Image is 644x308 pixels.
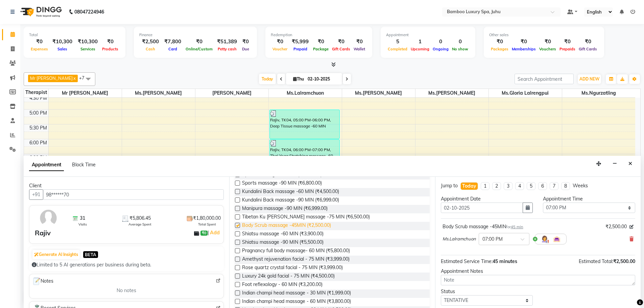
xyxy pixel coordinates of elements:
span: Estimated Total: [579,258,613,264]
div: Appointment Date [441,195,533,203]
span: Foot reflexology - 60 MIN (₹3,200.00) [242,281,323,289]
span: Gift Cards [330,47,352,51]
span: Prepaids [558,47,577,51]
span: Ms.Gloria Lalrengpui [489,89,562,97]
span: Total Spent [198,222,216,227]
div: ₹0 [558,38,577,46]
li: 8 [561,182,570,190]
span: Cash [144,47,157,51]
span: Ongoing [431,47,450,51]
img: Interior.png [553,235,561,243]
span: | [208,229,221,237]
div: ₹0 [271,38,289,46]
div: ₹5,999 [289,38,311,46]
div: 0 [450,38,470,46]
div: Total [29,32,120,38]
div: Client [29,182,224,189]
span: [PERSON_NAME] [195,89,268,97]
span: Average Spent [128,222,151,227]
div: Other sales [489,32,599,38]
div: Rajiv, TK04, 05:00 PM-06:00 PM, Deep Tissue massage -60 MIN [270,110,340,139]
span: No show [450,47,470,51]
div: ₹10,300 [50,38,75,46]
div: ₹0 [330,38,352,46]
span: +7 [79,75,90,80]
span: Wallet [352,47,367,51]
div: ₹51,389 [214,38,240,46]
span: Amethyst rejuvenation facial - 75 MIN (₹3,999.00) [242,256,350,264]
div: 4:30 PM [28,95,48,102]
span: Card [167,47,179,51]
div: ₹0 [510,38,538,46]
span: Packages [489,47,510,51]
span: Upcoming [409,47,431,51]
span: Expenses [29,47,50,51]
img: avatar [39,208,58,228]
div: 5 [386,38,409,46]
span: ADD NEW [579,76,599,81]
span: BETA [83,251,98,258]
li: 6 [538,182,547,190]
span: ₹1,80,000.00 [193,215,221,222]
span: Mr [PERSON_NAME] [49,89,122,97]
span: Online/Custom [184,47,214,51]
div: Finance [139,32,252,38]
div: 0 [431,38,450,46]
span: Prepaid [292,47,309,51]
div: Body Scrub massage -45MIN [443,223,523,230]
span: Ms.Lalramchuon [269,89,342,97]
div: Weeks [573,182,588,189]
span: Due [240,47,251,51]
a: x [73,75,76,81]
span: Rose quartz crystal facial - 75 MIN (₹3,999.00) [242,264,343,273]
span: 31 [80,215,85,222]
span: Shiatsu massage -90 MIN (₹5,500.00) [242,239,324,247]
span: Ms.Ngurzatling [562,89,636,97]
span: 45 minutes [493,258,517,264]
span: Body Scrub massage -45MIN (₹2,500.00) [242,222,331,230]
span: Luxury 24k gold facial - 75 MIN (₹4,500.00) [242,273,335,281]
input: yyyy-mm-dd [441,203,523,213]
div: 1 [409,38,431,46]
img: logo [17,2,64,21]
input: Search Appointment [515,74,574,84]
div: Today [462,183,476,190]
span: ₹2,500.00 [613,258,635,264]
span: Pragnancy full body massage- 60 MIN (₹5,800.00) [242,247,350,256]
div: Status [441,288,533,295]
span: Completed [386,47,409,51]
span: 45 min [511,224,523,229]
span: Package [311,47,330,51]
span: Petty cash [216,47,238,51]
span: Block Time [72,162,96,168]
button: +91 [29,189,43,200]
div: ₹0 [100,38,120,46]
button: ADD NEW [578,74,601,84]
i: Edit price [629,225,634,229]
li: 3 [504,182,512,190]
img: Hairdresser.png [541,235,549,243]
div: 6:00 PM [28,139,48,146]
input: Search by Name/Mobile/Email/Code [43,189,224,200]
span: Products [100,47,120,51]
span: Today [259,74,276,84]
span: Notes [32,277,53,286]
span: Indian champi head massage - 30 MIN (₹1,999.00) [242,289,351,298]
li: 1 [481,182,490,190]
span: Gift Cards [577,47,599,51]
div: ₹7,800 [162,38,184,46]
span: Tibetan Ku [PERSON_NAME] massage -75 MIN (₹6,500.00) [242,213,370,222]
button: Generate AI Insights [32,250,80,259]
li: 2 [492,182,501,190]
span: Voucher [271,47,289,51]
div: Rajiv, TK04, 06:00 PM-07:00 PM, Thai Yoga Stretching massage -60 MIN [270,140,340,168]
span: Sales [56,47,69,51]
span: ₹2,500.00 [605,223,627,230]
span: Estimated Service Time: [441,258,493,264]
div: 5:30 PM [28,124,48,132]
div: ₹0 [184,38,214,46]
div: ₹2,500 [139,38,162,46]
span: Appointment [29,159,64,171]
li: 5 [527,182,535,190]
span: Kundalini Back massage -60 MIN (₹4,500.00) [242,188,339,196]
